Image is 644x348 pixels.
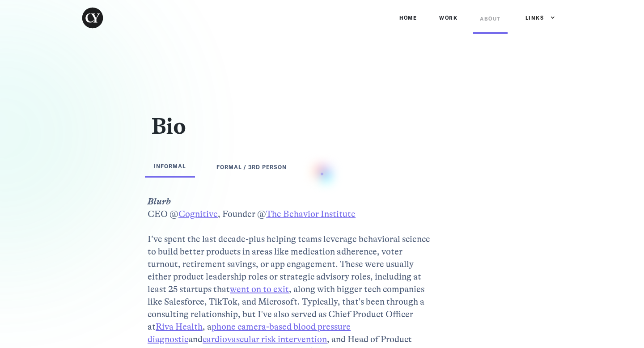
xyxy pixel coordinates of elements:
[156,322,203,332] a: Riva Health
[230,284,289,294] a: went on to exit
[266,209,356,219] a: The Behavior Institute‍
[473,5,508,34] a: ABOUT
[432,4,464,31] a: Work
[525,13,544,22] div: Links
[517,4,555,31] div: Links
[216,162,287,171] div: FORMAL / 3rd PERSON
[393,4,424,31] a: Home
[148,322,351,344] a: phone camera-based blood pressure diagnostic
[80,5,116,30] a: home
[148,195,434,208] em: Blurb
[154,161,186,170] div: INFORMAL
[203,334,327,344] a: cardiovascular risk intervention
[178,209,218,219] a: Cognitive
